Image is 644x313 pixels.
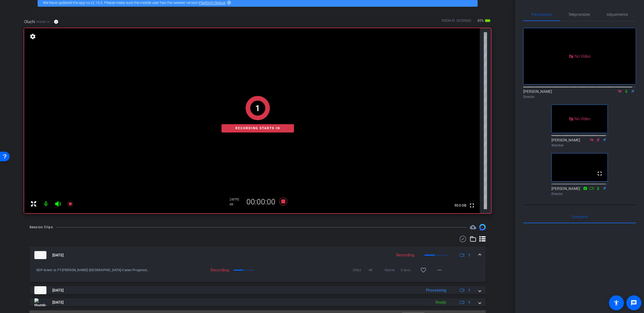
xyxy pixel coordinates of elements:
span: Everyone [572,215,587,219]
div: Session Clips [30,224,53,230]
mat-expansion-panel-header: thumb-nail[DATE]Recording1 [30,246,486,264]
span: 0 secs [401,267,417,273]
mat-icon: message [631,300,637,306]
mat-expansion-panel-header: thumb-nail[DATE]Ready1 [30,298,486,306]
img: thumb-nail [34,298,46,306]
div: [PERSON_NAME] [551,186,608,196]
div: Director [523,94,636,99]
img: thumb-nail [34,286,46,294]
span: Adjustments [607,13,628,16]
span: 0bytes [384,267,401,273]
div: 1 [255,102,260,114]
span: [DATE] [52,288,64,293]
span: 1 [468,300,470,305]
div: Processing [423,287,449,293]
div: thumb-nail[DATE]Recording1 [30,264,486,282]
div: [PERSON_NAME] [551,137,608,148]
div: Recording [150,267,232,273]
mat-expansion-panel-header: thumb-nail[DATE]Processing1 [30,286,486,294]
div: Director [551,192,608,196]
span: No Video [574,54,590,58]
span: No Video [574,116,590,121]
mat-icon: fullscreen [596,170,603,177]
span: [DATE] [52,300,64,305]
img: Session clips [479,224,486,230]
span: SDP-Intern to FT-[PERSON_NAME]-[GEOGRAPHIC_DATA]-Career Progression TK1-2025-09-17-09-29-14-191-0 [36,267,150,273]
div: Ready [433,299,449,305]
span: 1 [468,288,470,293]
mat-icon: accessibility [613,300,620,306]
span: Destinations for your clips [470,224,476,230]
span: [DATE] [52,252,64,258]
span: 24fps [352,267,368,273]
span: 4K [368,267,384,273]
mat-icon: cloud_upload [470,224,476,230]
div: [PERSON_NAME] [523,89,636,99]
mat-icon: favorite_border [420,267,426,273]
div: Watcher [551,143,608,148]
span: 1 [468,252,470,258]
img: thumb-nail [34,251,46,259]
div: Recording [394,252,417,258]
mat-icon: highlight_off [227,1,231,5]
a: Platform Status [199,1,225,5]
span: Participants [532,13,552,16]
div: Recording starts in [221,124,294,132]
span: Teleprompter [568,13,590,16]
mat-icon: more_horiz [436,267,442,273]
